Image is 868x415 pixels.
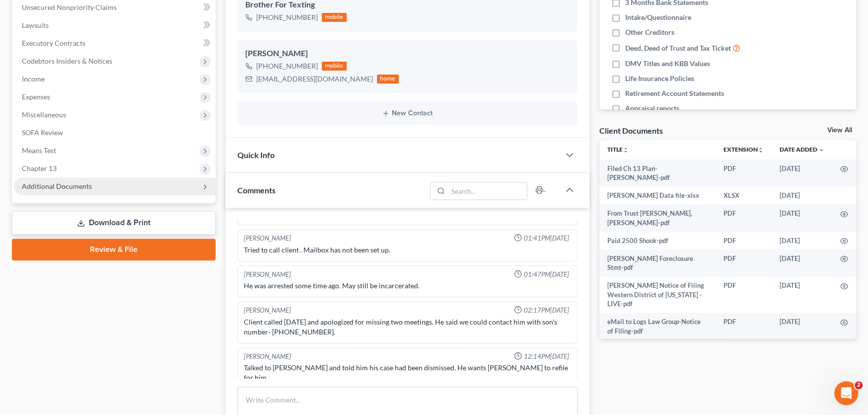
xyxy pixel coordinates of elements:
td: PDF [716,249,772,277]
span: Expenses [22,92,50,101]
span: Miscellaneous [22,110,66,119]
td: Filed Ch 13 Plan-[PERSON_NAME]-pdf [599,160,716,187]
span: SOFA Review [22,128,63,137]
div: Client Documents [599,125,663,136]
td: [PERSON_NAME] Foreclosure Stmt-pdf [599,249,716,277]
span: Retirement Account Statements [625,88,724,98]
td: [DATE] [772,204,832,232]
div: Tried to call client . Mailbox has not been set up. [244,245,571,255]
td: PDF [716,232,772,249]
span: Means Test [22,146,56,155]
span: 01:47PM[DATE] [524,270,569,279]
td: Paid 2500 Shook-pdf [599,232,716,249]
td: PDF [716,313,772,340]
span: 01:41PM[DATE] [524,234,569,243]
i: unfold_more [758,147,764,153]
span: Lawsuits [22,21,49,29]
span: Comments [237,185,276,195]
td: [DATE] [772,232,832,249]
td: [DATE] [772,277,832,313]
span: 12:14PM[DATE] [524,352,569,361]
span: 2 [855,381,863,389]
input: Search... [448,182,527,199]
div: home [377,75,399,83]
div: mobile [322,62,347,71]
span: Deed, Deed of Trust and Tax Ticket [625,43,731,53]
span: Intake/Questionnaire [625,12,691,22]
iframe: Intercom live chat [834,381,858,405]
a: Review & File [12,239,216,260]
div: mobile [322,13,347,22]
i: unfold_more [623,147,629,153]
td: From Trust [PERSON_NAME], [PERSON_NAME]-pdf [599,204,716,232]
div: Talked to [PERSON_NAME] and told him his case had been dismissed. He wants [PERSON_NAME] to refil... [244,363,571,383]
div: [PERSON_NAME] [244,352,291,361]
td: PDF [716,204,772,232]
div: [EMAIL_ADDRESS][DOMAIN_NAME] [256,74,373,84]
td: [DATE] [772,186,832,204]
div: [PERSON_NAME] [245,48,570,60]
span: Executory Contracts [22,39,85,47]
td: [DATE] [772,249,832,277]
div: [PHONE_NUMBER] [256,12,318,22]
i: expand_more [818,147,824,153]
a: Download & Print [12,211,216,235]
div: Client called [DATE] and apologized for missing two meetings. He said we could contact him with s... [244,317,571,337]
span: Life Insurance Policies [625,74,694,83]
div: He was arrested some time ago. May still be incarcerated. [244,281,571,291]
a: SOFA Review [14,124,216,142]
span: 02:17PM[DATE] [524,306,569,315]
span: Appraisal reports [625,103,679,113]
td: PDF [716,277,772,313]
span: Other Creditors [625,27,674,37]
div: [PERSON_NAME] [244,234,291,243]
a: Extensionunfold_more [723,146,764,153]
a: Titleunfold_more [607,146,629,153]
div: [PHONE_NUMBER] [256,61,318,71]
span: Income [22,75,45,83]
td: XLSX [716,186,772,204]
div: [PERSON_NAME] [244,306,291,315]
span: Chapter 13 [22,164,57,172]
a: Executory Contracts [14,34,216,52]
span: Quick Info [237,150,275,160]
div: [PERSON_NAME] [244,270,291,279]
span: Additional Documents [22,182,92,190]
button: New Contact [245,109,570,117]
td: [DATE] [772,160,832,187]
td: [PERSON_NAME] Notice of Filing Western District of [US_STATE] - LIVE-pdf [599,277,716,313]
td: eMail to Logs Law Group-Notice of Filing-pdf [599,313,716,340]
td: PDF [716,160,772,187]
td: [DATE] [772,313,832,340]
span: DMV Titles and KBB Values [625,59,710,69]
td: [PERSON_NAME] Data file-xlsx [599,186,716,204]
a: View All [827,127,852,134]
a: Date Added expand_more [780,146,824,153]
span: Unsecured Nonpriority Claims [22,3,117,11]
a: Lawsuits [14,16,216,34]
span: Codebtors Insiders & Notices [22,57,112,65]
